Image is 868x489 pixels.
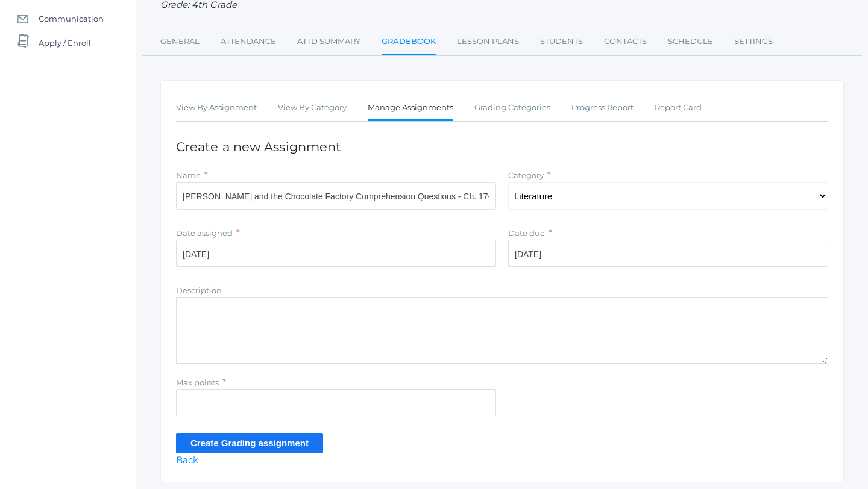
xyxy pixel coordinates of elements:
label: Max points [176,378,219,387]
a: Students [540,30,583,54]
label: Name [176,170,201,180]
a: Back [176,454,198,466]
h1: Create a new Assignment [176,140,828,154]
label: Description [176,285,222,295]
a: Progress Report [571,96,634,120]
input: Create Grading assignment [176,433,323,453]
a: Settings [734,30,773,54]
a: Grading Categories [474,96,550,120]
a: Manage Assignments [368,96,453,122]
a: Report Card [655,96,702,120]
a: Lesson Plans [457,30,519,54]
a: View By Category [278,96,347,120]
label: Category [508,170,544,180]
a: General [160,30,200,54]
a: Contacts [604,30,647,54]
a: Gradebook [382,30,436,55]
label: Date due [508,228,545,238]
span: Communication [39,7,104,31]
a: View By Assignment [176,96,257,120]
a: Attendance [221,30,276,54]
a: Schedule [668,30,713,54]
a: Attd Summary [297,30,360,54]
span: Apply / Enroll [39,31,91,55]
label: Date assigned [176,228,233,238]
